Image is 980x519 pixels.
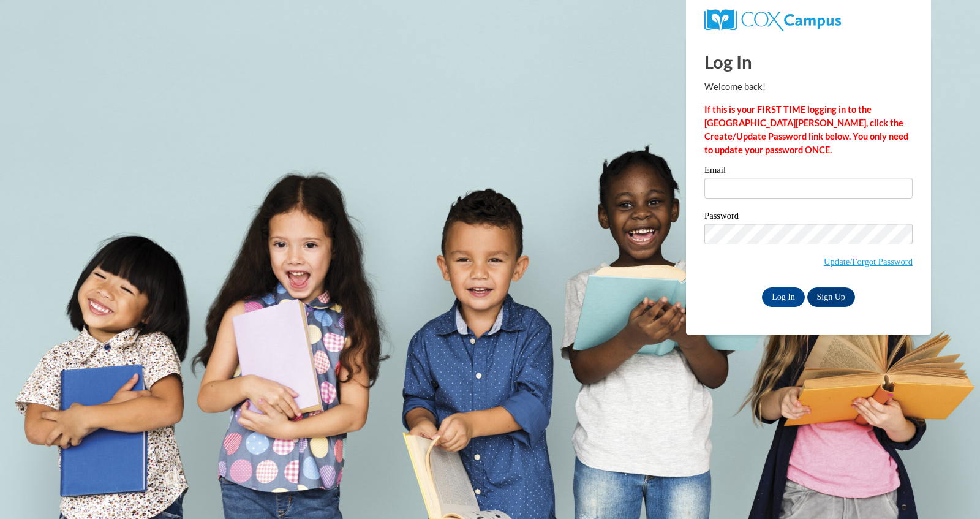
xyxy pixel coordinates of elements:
img: COX Campus [704,9,841,31]
strong: If this is your FIRST TIME logging in to the [GEOGRAPHIC_DATA][PERSON_NAME], click the Create/Upd... [704,104,908,155]
a: COX Campus [704,14,841,25]
a: Sign Up [807,287,855,307]
h1: Log In [704,49,913,74]
a: Update/Forgot Password [824,257,913,267]
p: Welcome back! [704,80,913,94]
input: Log In [762,287,805,307]
label: Password [704,211,913,224]
label: Email [704,165,913,178]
